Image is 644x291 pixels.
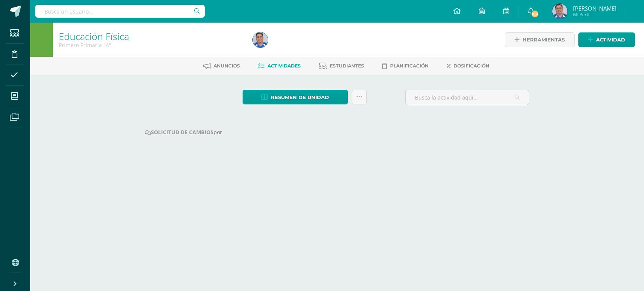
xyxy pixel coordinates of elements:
[145,129,530,136] div: por
[145,129,214,136] strong: SOLICITUD DE CAMBIOS
[271,90,329,104] span: Resumen de unidad
[523,33,565,47] span: Herramientas
[573,5,616,12] span: [PERSON_NAME]
[253,32,268,47] img: a70d0038ccf6c87a58865f66233eda2a.png
[267,63,301,69] span: Actividades
[578,32,635,47] a: Actividad
[330,63,364,69] span: Estudiantes
[390,63,429,69] span: Planificación
[243,90,348,104] a: Resumen de unidad
[35,5,205,18] input: Busca un usuario...
[531,10,539,18] span: 831
[505,32,575,47] a: Herramientas
[552,4,567,19] img: a70d0038ccf6c87a58865f66233eda2a.png
[214,63,240,69] span: Anuncios
[573,11,616,18] span: Mi Perfil
[203,60,240,72] a: Anuncios
[406,90,529,105] input: Busca la actividad aquí...
[59,30,129,43] a: Educación Física
[596,33,625,47] span: Actividad
[447,60,489,72] a: Dosificación
[382,60,429,72] a: Planificación
[59,31,244,41] h1: Educación Física
[59,41,244,49] div: Primero Primaria 'A'
[453,63,489,69] span: Dosificación
[319,60,364,72] a: Estudiantes
[258,60,301,72] a: Actividades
